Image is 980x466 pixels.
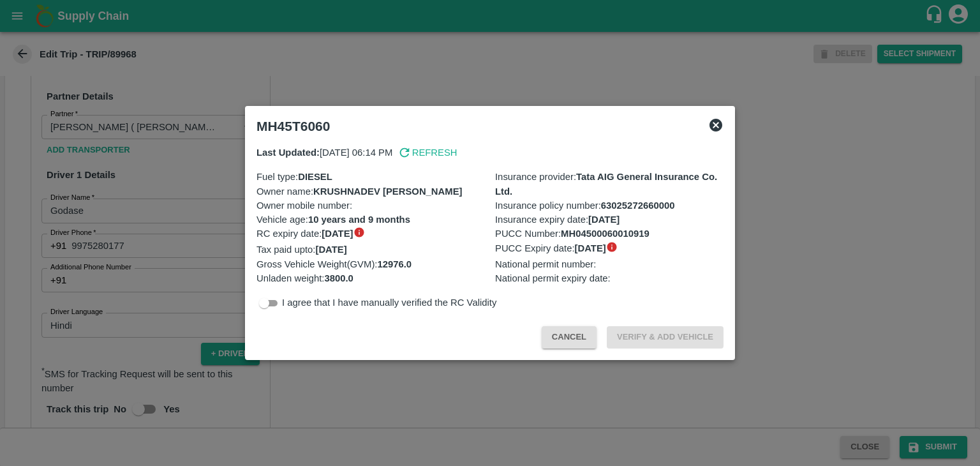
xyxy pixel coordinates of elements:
b: MH45T6060 [256,119,330,133]
p: Vehicle age : [256,213,485,227]
p: Owner mobile number : [256,199,485,213]
b: KRUSHNADEV [PERSON_NAME] [313,186,462,197]
p: [DATE] 06:14 PM [256,146,392,160]
p: Owner name : [256,184,485,199]
b: [DATE] [322,229,353,239]
b: 10 years and 9 months [308,214,410,225]
span: Insurance expiry date : [495,213,620,227]
b: 12976.0 [377,259,412,269]
p: Gross Vehicle Weight(GVM) : [256,257,485,271]
p: PUCC Number : [495,227,724,241]
b: MH04500060010919 [561,229,650,239]
p: Insurance policy number : [495,199,724,213]
b: Last Updated: [256,147,320,158]
p: National permit number : [495,257,724,271]
b: 3800.0 [324,273,353,283]
b: [DATE] [575,243,606,253]
b: DIESEL [298,172,332,182]
p: Refresh [412,146,457,160]
button: Refresh [397,146,457,160]
p: Insurance provider : [495,170,724,199]
button: Cancel [542,326,597,349]
b: [DATE] [588,214,620,225]
p: Unladen weight : [256,271,485,285]
span: PUCC Expiry date : [495,241,606,255]
b: [DATE] [315,244,346,255]
p: I agree that I have manually verified the RC Validity [282,296,496,310]
p: Tax paid upto : [256,243,485,257]
p: Fuel type : [256,170,485,184]
b: Tata AIG General Insurance Co. Ltd. [495,172,717,196]
span: RC expiry date : [256,227,353,241]
b: 63025272660000 [601,200,675,211]
span: National permit expiry date : [495,271,611,285]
